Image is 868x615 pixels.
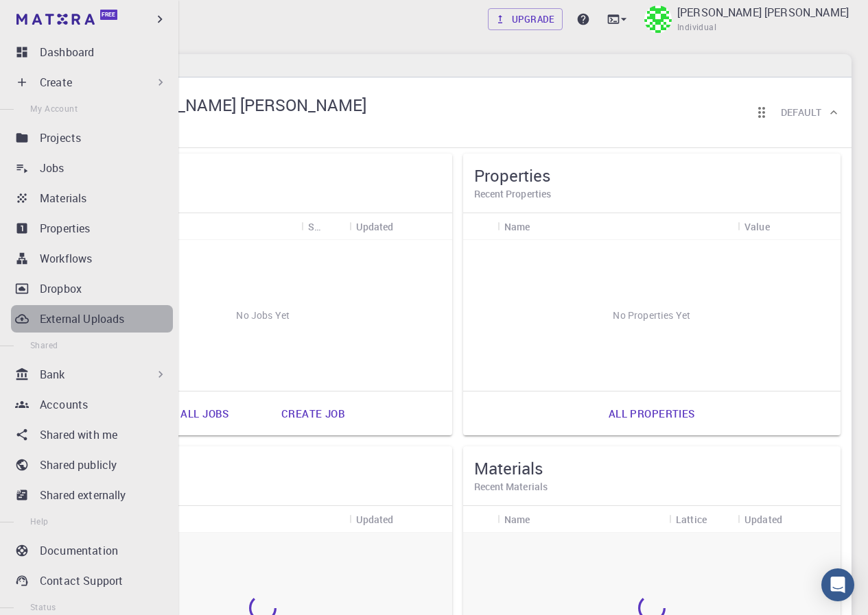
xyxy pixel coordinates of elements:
button: Sort [394,215,416,237]
div: Name [108,213,301,240]
span: Status [30,601,56,612]
span: Soporte [27,10,76,22]
div: Lattice [669,506,738,533]
p: Bank [40,366,65,383]
div: Updated [744,506,782,533]
h6: Recent Materials [474,479,830,494]
a: Accounts [11,391,173,418]
div: Open Intercom Messenger [821,568,854,601]
button: Sort [320,215,342,237]
div: Name [108,506,349,533]
p: Jobs [40,160,64,176]
div: Name [497,213,738,240]
button: Sort [394,508,416,530]
a: Contact Support [11,567,173,594]
a: Projects [11,124,173,152]
div: Icon [463,213,497,240]
div: Lattice [676,506,707,533]
img: logo [16,14,95,25]
img: Wilmer Gaspar Espinoza Castillo [644,5,672,33]
p: Shared with me [40,426,117,443]
p: Create [40,74,72,91]
div: Updated [356,506,394,533]
h6: Recent Properties [474,186,830,202]
a: Materials [11,184,173,212]
p: Shared publicly [40,457,117,473]
div: Wilmer Gaspar Espinoza Castillo[PERSON_NAME] [PERSON_NAME]IndividualReorder cardsDefault [63,77,852,148]
p: Contact Support [40,572,123,589]
span: Help [30,516,49,527]
div: Value [738,213,841,240]
div: Value [744,213,770,240]
button: Sort [707,508,729,530]
h6: Recent Jobs [85,186,441,202]
a: Dropbox [11,275,173,302]
a: Documentation [11,537,173,564]
span: My Account [30,103,78,114]
div: No Jobs Yet [74,240,452,391]
a: Upgrade [488,8,563,30]
button: Sort [770,215,792,237]
div: Updated [356,213,394,240]
h5: Jobs [85,165,441,186]
h6: Recent Workflows [85,479,441,494]
a: Shared externally [11,481,173,509]
span: Individual [677,21,716,34]
a: Dashboard [11,38,173,66]
a: Shared with me [11,421,173,448]
p: Dropbox [40,280,82,297]
div: Name [497,506,670,533]
span: Shared [30,339,58,350]
button: Reorder cards [748,99,775,126]
p: Projects [40,130,81,146]
p: Dashboard [40,44,94,60]
a: Create job [266,397,360,430]
div: Status [308,213,320,240]
div: Icon [463,506,497,533]
a: All properties [594,397,710,430]
div: Name [504,213,530,240]
h5: Properties [474,165,830,186]
div: No Properties Yet [463,240,841,391]
p: Accounts [40,396,88,413]
a: Shared publicly [11,451,173,479]
div: Updated [349,213,452,240]
p: Shared externally [40,487,126,503]
div: Status [301,213,349,240]
p: Workflows [40,250,92,267]
p: Properties [40,220,91,237]
h5: Workflows [85,457,441,479]
div: Bank [11,361,173,388]
button: Sort [530,215,552,237]
div: Create [11,69,173,96]
div: Updated [738,506,841,533]
a: Properties [11,215,173,242]
p: [PERSON_NAME] [PERSON_NAME] [677,4,849,21]
a: External Uploads [11,305,173,333]
h5: Materials [474,457,830,479]
a: Jobs [11,154,173,182]
p: Documentation [40,542,118,559]
h5: [PERSON_NAME] [PERSON_NAME] [110,94,366,116]
p: Materials [40,190,86,206]
button: Sort [530,508,552,530]
a: Workflows [11,245,173,272]
div: Updated [349,506,452,533]
button: Sort [782,508,804,530]
div: Name [504,506,530,533]
h6: Default [781,105,821,120]
a: All jobs [165,397,244,430]
p: External Uploads [40,311,124,327]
